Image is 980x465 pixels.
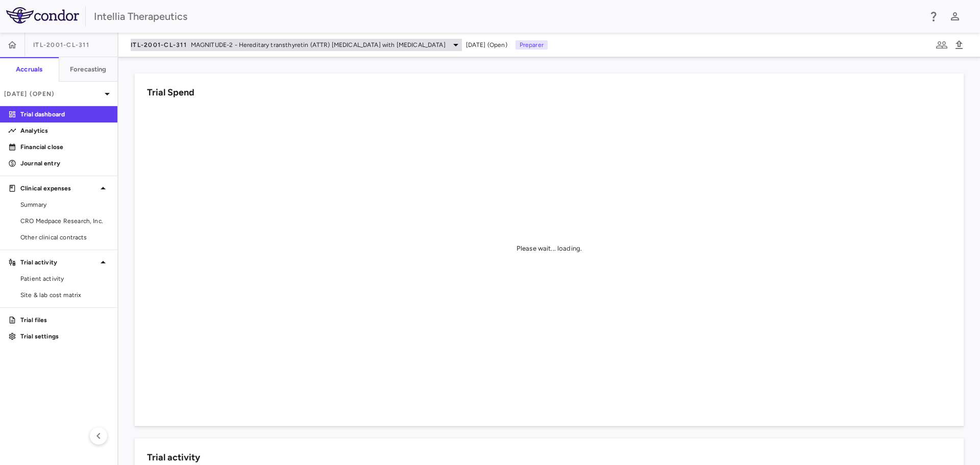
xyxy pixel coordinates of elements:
[131,41,187,49] span: ITL-2001-CL-311
[20,258,97,267] p: Trial activity
[517,244,582,253] div: Please wait... loading.
[20,290,109,300] span: Site & lab cost matrix
[70,65,107,74] h6: Forecasting
[147,451,200,464] h6: Trial activity
[20,233,109,242] span: Other clinical contracts
[20,200,109,209] span: Summary
[16,65,42,74] h6: Accruals
[466,40,507,50] span: [DATE] (Open)
[147,86,194,100] h6: Trial Spend
[6,7,79,23] img: logo-full-BYUhSk78.svg
[20,274,109,283] span: Patient activity
[4,89,101,99] p: [DATE] (Open)
[20,126,109,135] p: Analytics
[20,159,109,168] p: Journal entry
[20,216,109,226] span: CRO Medpace Research, Inc.
[516,40,548,50] p: Preparer
[20,184,97,193] p: Clinical expenses
[191,40,446,50] span: MAGNITUDE-2 - Hereditary transthyretin (ATTR) [MEDICAL_DATA] with [MEDICAL_DATA]
[20,142,109,152] p: Financial close
[33,41,89,49] span: ITL-2001-CL-311
[94,9,921,24] div: Intellia Therapeutics
[20,332,109,341] p: Trial settings
[20,315,109,325] p: Trial files
[20,110,109,119] p: Trial dashboard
